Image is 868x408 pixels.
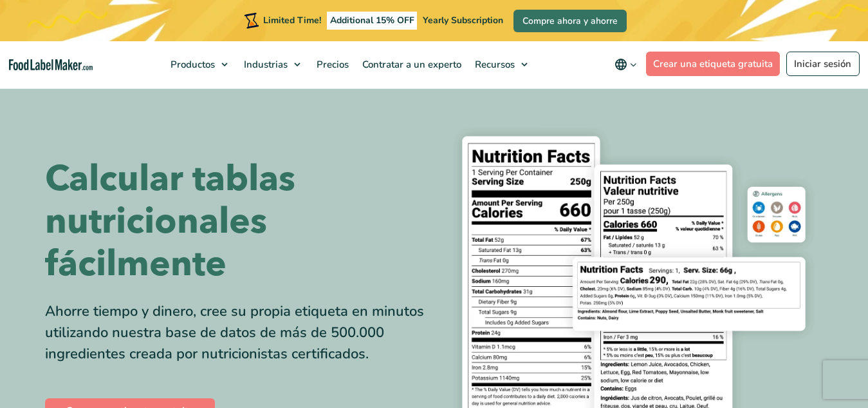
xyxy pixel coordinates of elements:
[513,10,627,32] a: Compre ahora y ahorre
[471,58,516,71] span: Recursos
[786,52,860,76] a: Iniciar sesión
[263,14,321,26] span: Limited Time!
[164,41,234,88] a: Productos
[45,158,425,286] h1: Calcular tablas nutricionales fácilmente
[356,41,465,88] a: Contratar a un experto
[423,14,503,26] span: Yearly Subscription
[240,58,289,71] span: Industrias
[310,41,353,88] a: Precios
[237,41,307,88] a: Industrias
[313,58,350,71] span: Precios
[45,301,425,365] div: Ahorre tiempo y dinero, cree su propia etiqueta en minutos utilizando nuestra base de datos de má...
[358,58,463,71] span: Contratar a un experto
[167,58,216,71] span: Productos
[646,52,780,76] a: Crear una etiqueta gratuita
[468,41,534,88] a: Recursos
[327,12,418,30] span: Additional 15% OFF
